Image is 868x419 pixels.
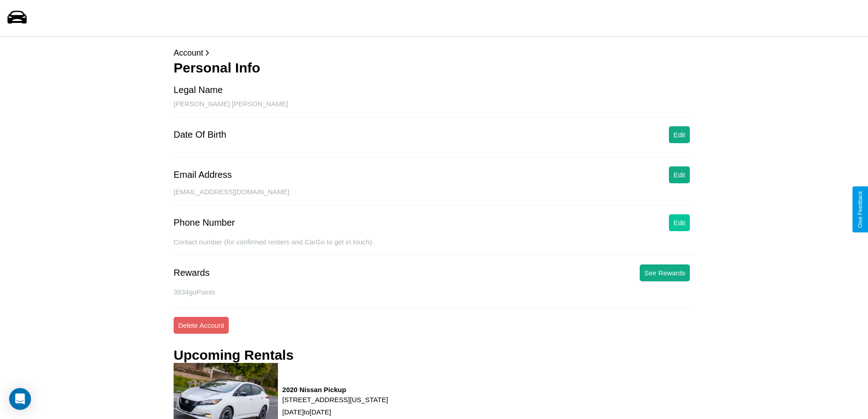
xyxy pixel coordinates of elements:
[174,129,226,140] div: Date Of Birth
[174,268,210,278] div: Rewards
[174,217,235,228] div: Phone Number
[9,388,31,410] div: Open Intercom Messenger
[857,191,863,228] div: Give Feedback
[174,170,232,180] div: Email Address
[174,100,694,117] div: [PERSON_NAME] [PERSON_NAME]
[669,126,690,143] button: Edit
[174,188,694,205] div: [EMAIL_ADDRESS][DOMAIN_NAME]
[282,386,388,393] h3: 2020 Nissan Pickup
[174,317,229,334] button: Delete Account
[669,166,690,183] button: Edit
[174,286,694,298] p: 3934 goPoints
[669,214,690,231] button: Edit
[282,406,388,418] p: [DATE] to [DATE]
[282,393,388,406] p: [STREET_ADDRESS][US_STATE]
[174,60,694,76] h3: Personal Info
[640,264,690,281] button: See Rewards
[174,85,223,95] div: Legal Name
[174,347,293,363] h3: Upcoming Rentals
[174,46,694,60] p: Account
[174,238,694,255] div: Contact number (for confirmed renters and CarGo to get in touch).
